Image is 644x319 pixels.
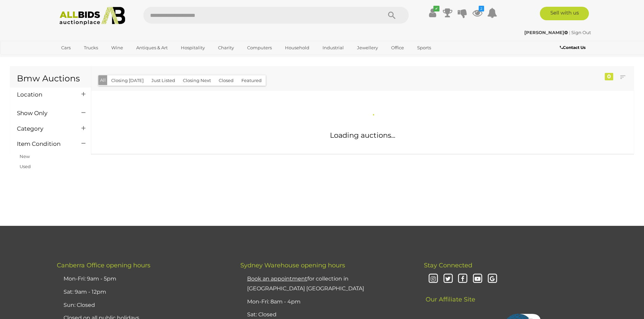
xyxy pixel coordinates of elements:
[17,141,71,147] h4: Item Condition
[247,275,364,292] a: Book an appointmentfor collection in [GEOGRAPHIC_DATA] [GEOGRAPHIC_DATA]
[540,7,589,20] a: Sell with us
[132,42,172,53] a: Antiques & Art
[98,75,108,85] button: All
[318,42,348,53] a: Industrial
[427,273,439,285] i: Instagram
[560,45,586,50] b: Contact Us
[240,262,345,269] span: Sydney Warehouse opening hours
[472,7,482,19] a: 2
[524,30,568,35] strong: [PERSON_NAME]
[17,126,71,132] h4: Category
[524,30,569,35] a: [PERSON_NAME]
[330,131,395,139] span: Loading auctions...
[17,91,71,98] h4: Location
[176,42,209,53] a: Hospitality
[605,73,613,80] div: 0
[215,75,238,86] button: Closed
[107,42,127,53] a: Wine
[57,53,114,64] a: [GEOGRAPHIC_DATA]
[433,6,439,11] i: ✔
[479,6,484,11] i: 2
[375,7,409,24] button: Search
[569,30,570,35] span: |
[17,74,84,83] h1: Bmw Auctions
[472,273,483,285] i: Youtube
[413,42,435,53] a: Sports
[62,299,223,312] li: Sun: Closed
[387,42,408,53] a: Office
[247,275,307,282] u: Book an appointment
[243,42,276,53] a: Computers
[107,75,148,86] button: Closing [DATE]
[424,262,472,269] span: Stay Connected
[281,42,314,53] a: Household
[560,44,587,51] a: Contact Us
[214,42,238,53] a: Charity
[147,75,179,86] button: Just Listed
[57,262,150,269] span: Canberra Office opening hours
[62,272,223,286] li: Mon-Fri: 9am - 5pm
[62,286,223,299] li: Sat: 9am - 12pm
[17,110,71,116] h4: Show Only
[571,30,591,35] a: Sign Out
[20,154,30,159] a: New
[57,42,75,53] a: Cars
[179,75,215,86] button: Closing Next
[353,42,382,53] a: Jewellery
[457,273,469,285] i: Facebook
[79,42,102,53] a: Trucks
[20,164,31,169] a: Used
[442,273,454,285] i: Twitter
[56,7,129,25] img: Allbids.com.au
[428,7,438,19] a: ✔
[237,75,266,86] button: Featured
[424,286,475,303] span: Our Affiliate Site
[486,273,498,285] i: Google
[245,295,407,309] li: Mon-Fri: 8am - 4pm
